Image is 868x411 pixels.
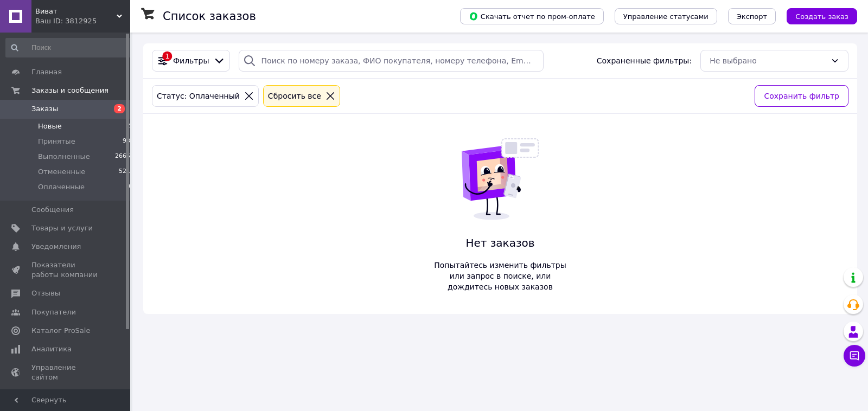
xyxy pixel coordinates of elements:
[31,205,74,215] span: Сообщения
[31,104,58,114] span: Заказы
[266,90,323,102] div: Сбросить все
[31,363,100,382] span: Управление сайтом
[31,326,90,336] span: Каталог ProSale
[728,8,776,24] button: Экспорт
[114,104,125,113] span: 2
[469,11,595,21] span: Скачать отчет по пром-оплате
[5,38,131,57] input: Поиск
[239,50,544,72] input: Поиск по номеру заказа, ФИО покупателя, номеру телефона, Email, номеру накладной
[119,167,130,177] span: 521
[31,86,108,95] span: Заказы и сообщения
[429,260,572,292] span: Попытайтесь изменить фильтры или запрос в поиске, или дождитесь новых заказов
[31,242,81,252] span: Уведомления
[764,90,839,102] span: Сохранить фильтр
[776,11,857,20] a: Создать заказ
[460,8,604,24] button: Скачать отчет по пром-оплате
[38,137,75,146] span: Принятые
[123,137,130,146] span: 93
[155,90,242,102] div: Статус: Оплаченный
[173,55,209,66] span: Фильтры
[710,55,826,67] div: Не выбрано
[737,12,767,21] span: Экспорт
[35,7,117,16] span: Виват
[31,307,76,317] span: Покупатели
[31,344,72,354] span: Аналитика
[787,8,857,24] button: Создать заказ
[615,8,717,24] button: Управление статусами
[795,12,848,21] span: Создать заказ
[115,152,130,162] span: 2665
[163,10,256,23] h1: Список заказов
[755,85,848,107] button: Сохранить фильтр
[38,121,62,131] span: Новые
[35,16,130,26] div: Ваш ID: 3812925
[38,167,85,177] span: Отмененные
[623,12,709,21] span: Управление статусами
[844,345,865,367] button: Чат с покупателем
[31,260,100,280] span: Показатели работы компании
[31,288,60,298] span: Отзывы
[429,235,572,251] span: Нет заказов
[38,152,90,162] span: Выполненные
[38,182,85,192] span: Оплаченные
[31,67,62,77] span: Главная
[31,223,93,233] span: Товары и услуги
[597,55,692,66] span: Сохраненные фильтры:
